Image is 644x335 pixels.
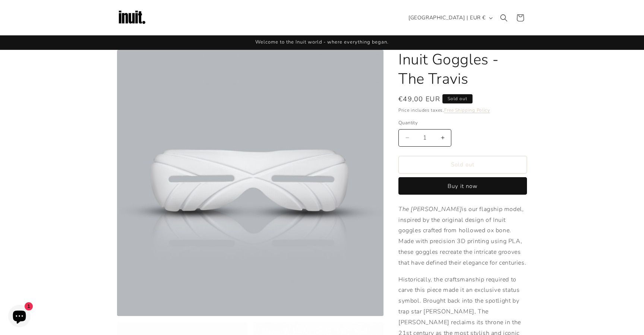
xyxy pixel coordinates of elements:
label: Quantity [398,119,527,127]
img: Inuit Logo [117,3,147,33]
span: Sold out [442,94,473,103]
div: Price includes taxes. [398,106,527,114]
a: Free Shipping Policy [444,107,490,113]
em: The [PERSON_NAME] [398,205,462,213]
summary: Search [496,10,512,26]
button: [GEOGRAPHIC_DATA] | EUR € [404,11,496,25]
span: €49,00 EUR [398,94,440,104]
button: Sold out [398,156,527,173]
h1: Inuit Goggles - The Travis [398,50,527,89]
button: Buy it now [398,177,527,195]
inbox-online-store-chat: Shopify online store chat [6,305,33,329]
span: [GEOGRAPHIC_DATA] | EUR € [408,14,486,22]
p: is our flagship model, inspired by the original design of Inuit goggles crafted from hollowed ox ... [398,204,527,268]
div: Announcement [117,35,527,50]
span: Welcome to the Inuit world - where everything began. [255,39,389,45]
